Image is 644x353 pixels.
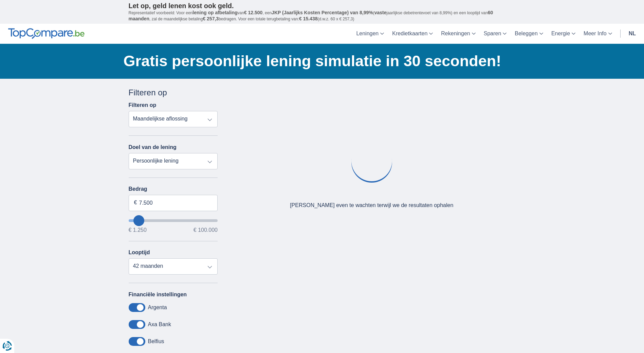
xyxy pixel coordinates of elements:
span: € [134,199,137,207]
span: vaste [374,10,387,15]
div: Filteren op [129,87,218,98]
label: Filteren op [129,102,157,108]
a: Energie [547,24,579,44]
h1: Gratis persoonlijke lening simulatie in 30 seconden! [124,51,516,72]
input: wantToBorrow [129,219,218,222]
label: Belfius [148,338,164,345]
label: Axa Bank [148,321,171,328]
span: € 100.000 [194,227,218,233]
p: Let op, geld lenen kost ook geld. [129,2,516,10]
p: Representatief voorbeeld: Voor een van , een ( jaarlijkse debetrentevoet van 8,99%) en een loopti... [129,10,516,22]
span: € 1.250 [129,227,147,233]
span: € 12.500 [244,10,263,15]
a: Meer Info [579,24,616,44]
label: Doel van de lening [129,144,177,150]
label: Looptijd [129,249,150,256]
span: JKP (Jaarlijks Kosten Percentage) van 8,99% [272,10,373,15]
a: Leningen [352,24,388,44]
a: Sparen [480,24,511,44]
span: € 257,3 [203,16,219,21]
label: Financiële instellingen [129,292,187,298]
a: Rekeningen [437,24,479,44]
div: [PERSON_NAME] even te wachten terwijl we de resultaten ophalen [290,202,453,209]
label: Argenta [148,304,167,311]
label: Bedrag [129,186,218,192]
span: 60 maanden [129,10,493,21]
a: nl [625,24,640,44]
img: TopCompare [8,28,85,39]
a: Beleggen [511,24,547,44]
a: Kredietkaarten [388,24,437,44]
span: lening op afbetaling [192,10,237,15]
span: € 15.438 [299,16,318,21]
